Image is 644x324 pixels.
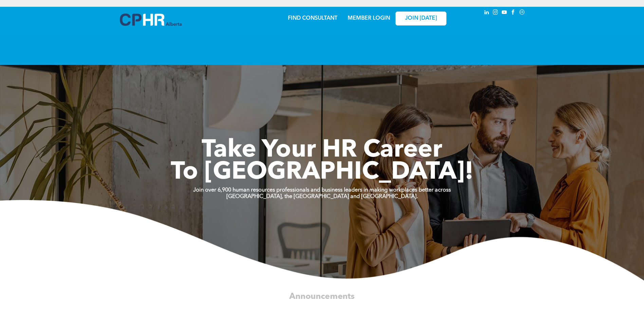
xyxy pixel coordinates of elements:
a: Social network [518,8,526,18]
span: Announcements [289,292,354,301]
span: To [GEOGRAPHIC_DATA]! [171,160,474,185]
span: JOIN [DATE] [405,15,437,22]
img: A blue and white logo for cp alberta [120,14,182,26]
a: linkedin [483,8,491,18]
a: instagram [492,8,499,18]
a: FIND CONSULTANT [288,16,337,21]
strong: Join over 6,900 human resources professionals and business leaders in making workplaces better ac... [193,187,451,193]
a: MEMBER LOGIN [348,16,390,21]
span: Take Your HR Career [202,138,442,163]
a: youtube [501,8,508,18]
a: JOIN [DATE] [395,12,446,25]
a: facebook [510,8,517,18]
strong: [GEOGRAPHIC_DATA], the [GEOGRAPHIC_DATA] and [GEOGRAPHIC_DATA]. [226,194,418,199]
